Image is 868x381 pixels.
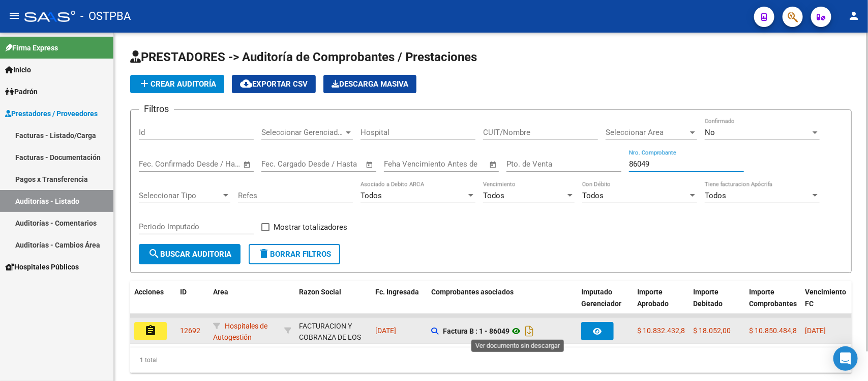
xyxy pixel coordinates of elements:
[523,323,536,339] i: Descargar documento
[134,288,164,296] span: Acciones
[295,281,371,326] datatable-header-cell: Razon Social
[299,288,341,296] span: Razon Social
[209,281,280,326] datatable-header-cell: Area
[705,191,726,200] span: Todos
[633,281,689,326] datatable-header-cell: Importe Aprobado
[213,288,228,296] span: Area
[361,191,382,200] span: Todos
[189,159,238,169] input: Fecha fin
[180,288,187,296] span: ID
[130,50,477,64] span: PRESTADORES -> Auditoría de Comprobantes / Prestaciones
[332,79,408,89] span: Descarga Masiva
[323,75,416,93] button: Descarga Masiva
[5,86,38,97] span: Padrón
[371,281,427,326] datatable-header-cell: Fc. Ingresada
[130,347,852,373] div: 1 total
[693,288,723,308] span: Importe Debitado
[176,281,209,326] datatable-header-cell: ID
[364,159,376,171] button: Open calendar
[180,326,200,335] span: 12692
[431,288,514,296] span: Comprobantes asociados
[312,159,361,169] input: Fecha fin
[801,281,857,326] datatable-header-cell: Vencimiento FC
[213,322,267,342] span: Hospitales de Autogestión
[689,281,745,326] datatable-header-cell: Importe Debitado
[249,244,340,264] button: Borrar Filtros
[139,102,174,116] h3: Filtros
[5,42,58,53] span: Firma Express
[232,75,316,93] button: Exportar CSV
[144,324,157,337] mat-icon: assignment
[8,10,20,22] mat-icon: menu
[5,261,79,273] span: Hospitales Públicos
[5,108,98,119] span: Prestadores / Proveedores
[581,288,621,308] span: Imputado Gerenciador
[139,159,180,169] input: Fecha inicio
[130,281,176,326] datatable-header-cell: Acciones
[240,79,308,89] span: Exportar CSV
[705,128,715,137] span: No
[148,248,160,260] mat-icon: search
[148,250,231,259] span: Buscar Auditoria
[299,320,367,367] div: FACTURACION Y COBRANZA DE LOS EFECTORES PUBLICOS S.E.
[375,326,396,335] span: [DATE]
[138,79,216,89] span: Crear Auditoría
[637,288,669,308] span: Importe Aprobado
[323,75,416,93] app-download-masive: Descarga masiva de comprobantes (adjuntos)
[258,250,331,259] span: Borrar Filtros
[483,191,504,200] span: Todos
[805,326,826,335] span: [DATE]
[139,244,241,264] button: Buscar Auditoria
[606,128,688,137] span: Seleccionar Area
[848,10,860,22] mat-icon: person
[577,281,633,326] datatable-header-cell: Imputado Gerenciador
[130,75,224,93] button: Crear Auditoría
[258,248,270,260] mat-icon: delete
[745,281,801,326] datatable-header-cell: Importe Comprobantes
[805,288,846,308] span: Vencimiento FC
[488,159,499,171] button: Open calendar
[749,326,801,335] span: $ 10.850.484,84
[299,320,367,342] div: - 30715497456
[637,326,689,335] span: $ 10.832.432,84
[375,288,419,296] span: Fc. Ingresada
[749,288,797,308] span: Importe Comprobantes
[5,64,31,75] span: Inicio
[443,327,510,335] strong: Factura B : 1 - 86049
[427,281,577,326] datatable-header-cell: Comprobantes asociados
[261,159,303,169] input: Fecha inicio
[274,221,347,233] span: Mostrar totalizadores
[242,159,253,171] button: Open calendar
[693,326,731,335] span: $ 18.052,00
[582,191,604,200] span: Todos
[240,77,252,90] mat-icon: cloud_download
[261,128,344,137] span: Seleccionar Gerenciador
[138,77,151,90] mat-icon: add
[833,346,858,371] div: Open Intercom Messenger
[80,5,131,28] span: - OSTPBA
[139,191,221,200] span: Seleccionar Tipo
